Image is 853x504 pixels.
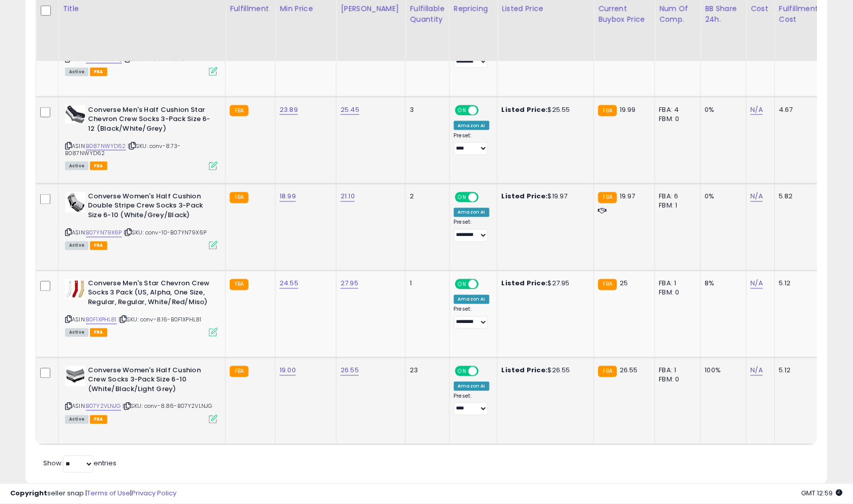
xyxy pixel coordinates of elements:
[751,105,763,115] a: N/A
[341,279,358,289] a: 27.95
[341,4,401,14] div: [PERSON_NAME]
[124,229,206,237] span: | SKU: conv-10-B07YN79X6P
[65,192,218,249] div: ASIN:
[598,192,617,203] small: FBA
[659,279,693,288] div: FBA: 1
[65,242,88,250] span: All listings currently available for purchase on Amazon
[659,201,693,211] div: FBM: 1
[65,279,85,300] img: 31Gc+n-ivQL._SL40_.jpg
[88,192,211,223] b: Converse Women's Half Cushion Double Stripe Crew Socks 3-Pack Size 6-10 (White/Grey/Black)
[90,242,107,250] span: FBA
[88,366,211,397] b: Converse Women's Half Cushion Crew Socks 3-Pack Size 6-10 (White/Black/Light Grey)
[90,416,107,424] span: FBA
[751,192,763,202] a: N/A
[410,192,441,201] div: 2
[598,366,617,377] small: FBA
[65,105,218,169] div: ASIN:
[502,366,548,375] b: Listed Price:
[132,489,176,498] a: Privacy Policy
[65,68,88,76] span: All listings currently available for purchase on Amazon
[10,489,47,498] strong: Copyright
[598,105,617,116] small: FBA
[280,4,332,14] div: Min Price
[230,105,249,116] small: FBA
[705,105,739,114] div: 0%
[87,489,130,498] a: Terms of Use
[502,105,548,114] b: Listed Price:
[502,366,586,375] div: $26.55
[10,489,176,499] div: seller snap | |
[65,142,181,157] span: | SKU: conv-8.73-B087NWYD62
[598,279,617,290] small: FBA
[65,329,88,337] span: All listings currently available for purchase on Amazon
[659,288,693,298] div: FBM: 0
[659,105,693,114] div: FBA: 4
[705,366,739,375] div: 100%
[779,4,818,25] div: Fulfillment Cost
[456,193,469,201] span: ON
[88,279,211,310] b: Converse Men's Star Chevron Crew Socks 3 Pack (US, Alpha, One Size, Regular, Regular, White/Red/M...
[659,375,693,384] div: FBM: 0
[280,366,296,376] a: 19.00
[341,105,359,115] a: 25.45
[410,4,445,25] div: Fulfillable Quantity
[410,105,441,114] div: 3
[779,105,815,114] div: 4.67
[705,192,739,201] div: 0%
[705,279,739,288] div: 8%
[90,162,107,170] span: FBA
[454,208,490,217] div: Amazon AI
[86,316,117,324] a: B0F1XPHL81
[410,366,441,375] div: 23
[86,142,126,151] a: B087NWYD62
[230,192,249,203] small: FBA
[65,416,88,424] span: All listings currently available for purchase on Amazon
[456,280,469,288] span: ON
[280,279,298,289] a: 24.55
[43,459,116,468] span: Show: entries
[502,105,586,114] div: $25.55
[620,366,638,375] span: 26.55
[620,279,628,288] span: 25
[454,4,493,14] div: Repricing
[502,192,586,201] div: $19.97
[63,4,221,14] div: Title
[280,192,296,202] a: 18.99
[65,18,218,75] div: ASIN:
[751,279,763,289] a: N/A
[802,489,843,498] span: 2025-08-15 12:59 GMT
[751,4,771,14] div: Cost
[659,4,696,25] div: Num of Comp.
[659,114,693,124] div: FBM: 0
[230,366,249,377] small: FBA
[502,192,548,201] b: Listed Price:
[454,306,490,329] div: Preset:
[502,279,586,288] div: $27.95
[65,192,85,213] img: 41EnOxYbOgL._SL40_.jpg
[477,280,493,288] span: OFF
[456,367,469,375] span: ON
[454,219,490,242] div: Preset:
[454,121,490,130] div: Amazon AI
[477,193,493,201] span: OFF
[230,4,271,14] div: Fulfillment
[230,279,249,290] small: FBA
[477,106,493,115] span: OFF
[620,105,636,114] span: 19.99
[86,402,121,411] a: B07Y2VLNJG
[90,68,107,76] span: FBA
[779,279,815,288] div: 5.12
[659,192,693,201] div: FBA: 6
[620,192,635,201] span: 19.97
[65,366,85,387] img: 41LeAblpo2L._SL40_.jpg
[124,55,185,63] span: | SKU: IH-J97X-RGK2
[88,105,211,136] b: Converse Men's Half Cushion Star Chevron Crew Socks 3-Pack Size 6-12 (Black/White/Grey)
[65,366,218,423] div: ASIN:
[123,402,212,410] span: | SKU: conv-8.86-B07Y2VLNJG
[86,229,122,238] a: B07YN79X6P
[341,192,355,202] a: 21.10
[659,366,693,375] div: FBA: 1
[502,4,590,14] div: Listed Price
[705,4,742,25] div: BB Share 24h.
[454,132,490,155] div: Preset:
